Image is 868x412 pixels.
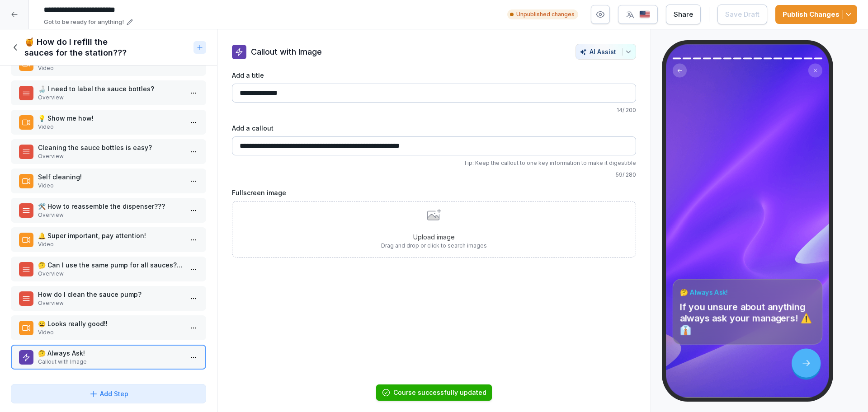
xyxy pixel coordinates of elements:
[38,260,183,270] p: 🤔 Can I use the same pump for all sauces???
[11,384,206,403] button: Add Step
[725,9,759,19] div: Save Draft
[232,188,636,197] label: Fullscreen image
[11,315,206,340] div: 😀 Looks really good!!Video
[516,10,575,19] p: Unpublished changes
[232,159,636,167] p: Tip: Keep the callout to one key information to make it digestible
[783,9,850,19] div: Publish Changes
[393,388,486,397] div: Course successfully updated
[38,94,183,102] p: Overview
[11,227,206,252] div: 🔔 Super important, pay attention!Video
[381,242,487,250] p: Drag and drop or click to search images
[38,348,183,358] p: 🤔 Always Ask!
[232,70,636,80] label: Add a title
[11,169,206,193] div: Self cleaning!Video
[89,389,128,398] div: Add Step
[11,139,206,164] div: Cleaning the sauce bottles is easy?Overview
[674,9,693,19] div: Share
[24,37,190,58] h1: 🍯 How do I refill the sauces for the station???
[38,270,183,278] p: Overview
[38,201,183,211] p: 🛠️ How to reassemble the dispenser???
[38,84,183,94] p: 🍶 I need to label the sauce bottles?
[11,345,206,370] div: 🤔 Always Ask!Callout with Image
[666,5,701,24] button: Share
[11,80,206,105] div: 🍶 I need to label the sauce bottles?Overview
[38,358,183,366] p: Callout with Image
[38,299,183,307] p: Overview
[11,286,206,311] div: How do I clean the sauce pump?Overview
[38,172,183,182] p: Self cleaning!
[38,113,183,123] p: 💡 Show me how!
[38,319,183,328] p: 😀 Looks really good!!
[38,143,183,152] p: Cleaning the sauce bottles is easy?
[38,328,183,337] p: Video
[44,18,124,27] p: Got to be ready for anything!
[38,123,183,131] p: Video
[11,198,206,223] div: 🛠️ How to reassemble the dispenser???Overview
[679,288,815,297] h4: 🤔 Always Ask!
[232,106,636,114] p: 14 / 200
[639,10,650,19] img: us.svg
[38,211,183,219] p: Overview
[381,232,487,242] p: Upload image
[251,46,322,58] p: Callout with Image
[679,301,815,336] p: If you unsure about anything always ask your managers! ⚠️👔
[11,110,206,135] div: 💡 Show me how!Video
[38,64,183,72] p: Video
[232,171,636,179] p: 59 / 280
[580,48,632,56] div: AI Assist
[38,231,183,240] p: 🔔 Super important, pay attention!
[38,152,183,160] p: Overview
[38,290,183,299] p: How do I clean the sauce pump?
[576,44,636,60] button: AI Assist
[717,5,767,24] button: Save Draft
[775,5,857,24] button: Publish Changes
[232,123,636,133] label: Add a callout
[38,182,183,190] p: Video
[38,240,183,248] p: Video
[11,257,206,281] div: 🤔 Can I use the same pump for all sauces???Overview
